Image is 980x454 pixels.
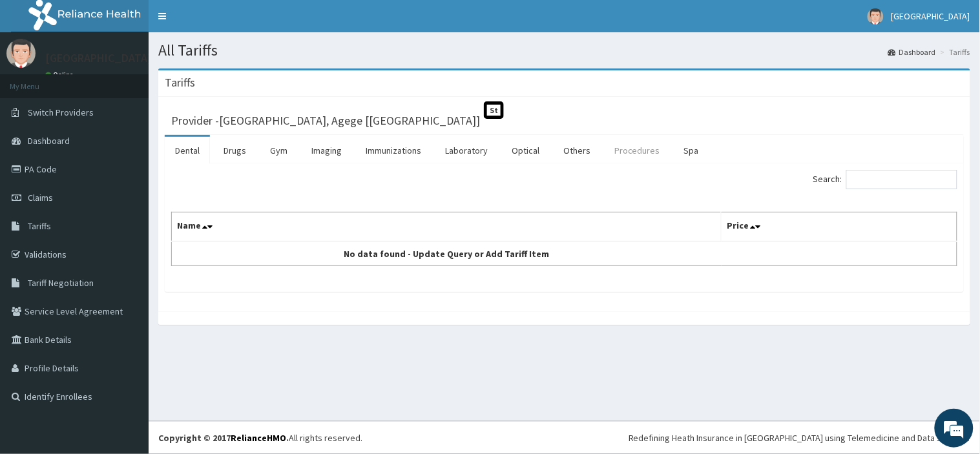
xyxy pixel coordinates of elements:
td: No data found - Update Query or Add Tariff Item [172,242,722,266]
a: Laboratory [435,137,498,164]
label: Search: [813,170,957,189]
strong: Copyright © 2017 . [158,432,289,444]
a: Optical [501,137,550,164]
span: Claims [28,192,53,203]
a: Others [553,137,601,164]
input: Search: [846,170,957,189]
a: Immunizations [355,137,432,164]
img: User Image [868,8,884,25]
a: Online [45,70,76,79]
p: [GEOGRAPHIC_DATA] [45,52,152,64]
footer: All rights reserved. [149,421,980,454]
a: Spa [674,137,709,164]
a: Gym [260,137,298,164]
th: Name [172,212,722,242]
th: Price [722,212,957,242]
img: User Image [6,39,36,68]
span: Dashboard [28,135,70,147]
a: Imaging [301,137,352,164]
a: Dental [165,137,210,164]
h3: Provider - [GEOGRAPHIC_DATA], Agege [[GEOGRAPHIC_DATA]] [171,115,480,127]
a: Drugs [213,137,256,164]
h3: Tariffs [165,77,195,88]
a: Procedures [604,137,671,164]
span: Tariffs [28,220,51,232]
span: [GEOGRAPHIC_DATA] [891,10,970,22]
span: Tariff Negotiation [28,277,94,289]
a: RelianceHMO [231,432,286,444]
div: Redefining Heath Insurance in [GEOGRAPHIC_DATA] using Telemedicine and Data Science! [629,431,970,444]
span: St [484,101,504,119]
li: Tariffs [937,46,970,57]
a: Dashboard [888,46,936,57]
h1: All Tariffs [158,42,970,59]
span: Switch Providers [28,107,94,118]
